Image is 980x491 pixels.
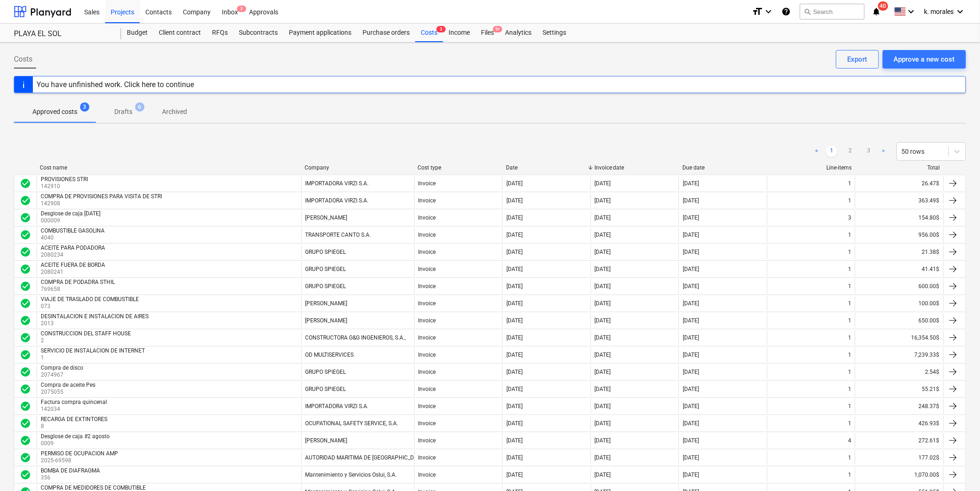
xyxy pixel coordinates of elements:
[20,298,31,309] div: Invoice was approved
[848,249,851,255] div: 1
[848,352,851,358] div: 1
[595,266,611,272] div: [DATE]
[443,24,475,42] a: Income
[855,313,943,328] div: 650.00$
[20,384,31,395] span: check_circle
[537,24,572,42] a: Settings
[41,210,100,217] div: Desglose de caja [DATE]
[20,315,31,326] span: check_circle
[41,234,106,242] p: 4040
[41,416,107,422] div: RECARGA DE EXTINTORES
[683,197,699,204] div: [DATE]
[41,262,105,268] div: ACEITE FUERA DE BORDA
[20,332,31,343] span: check_circle
[855,193,943,208] div: 363.49$
[855,245,943,259] div: 21.38$
[848,420,851,427] div: 1
[855,262,943,277] div: 41.41$
[418,283,436,290] div: Invoice
[683,214,699,221] div: [DATE]
[855,279,943,294] div: 600.00$
[683,420,699,427] div: [DATE]
[683,164,764,171] div: Due date
[848,53,868,65] div: Export
[20,264,31,275] div: Invoice was approved
[683,386,699,392] div: [DATE]
[20,281,31,292] div: Invoice was approved
[855,210,943,225] div: 154.80$
[506,386,523,392] div: [DATE]
[20,246,31,258] div: Invoice was approved
[20,469,31,480] span: check_circle
[306,437,348,444] div: [PERSON_NAME]
[41,485,146,491] div: COMPRA DE MEDIDORES DE COMBUTIBLE
[906,6,917,17] i: keyboard_arrow_down
[20,435,31,446] div: Invoice was approved
[595,317,611,324] div: [DATE]
[595,300,611,307] div: [DATE]
[415,24,443,42] div: Costs
[855,176,943,191] div: 26.47$
[506,300,523,307] div: [DATE]
[683,232,699,238] div: [DATE]
[848,300,851,307] div: 1
[41,450,118,457] div: PERMISO DE OCUPACION AMP
[894,53,955,65] div: Approve a new cost
[878,1,888,11] span: 40
[848,266,851,272] div: 1
[683,249,699,255] div: [DATE]
[41,474,102,482] p: 356
[781,6,791,17] i: Knowledge base
[418,266,436,272] div: Invoice
[826,146,837,157] a: Page 1 is your current page
[37,80,194,89] div: You have unfinished work. Click here to continue
[206,24,233,42] a: RFQs
[41,245,105,251] div: ACEITE PARA PODADORA
[475,24,499,42] a: Files9+
[20,418,31,429] span: check_circle
[41,330,131,337] div: CONSTRUCCION DEL STAFF HOUSE
[855,399,943,414] div: 248.37$
[752,6,763,17] i: format_size
[800,4,865,19] button: Search
[418,214,436,221] div: Invoice
[683,403,699,409] div: [DATE]
[499,24,537,42] a: Analytics
[237,6,246,12] span: 3
[41,200,164,208] p: 142908
[20,332,31,343] div: Invoice was approved
[20,366,31,378] div: Invoice was approved
[41,467,100,474] div: BOMBA DE DIAFRAGMA
[41,440,112,447] p: 0009
[418,369,436,375] div: Invoice
[20,212,31,223] span: check_circle
[595,232,611,238] div: [DATE]
[20,349,31,360] span: check_circle
[306,472,397,478] div: Mantenimiento y Servicios Oslui, S.A.
[41,337,133,345] p: 2
[418,249,436,255] div: Invoice
[41,279,115,285] div: COMPRA DE PODADRA STHIL
[20,401,31,412] div: Invoice was approved
[41,183,90,190] p: 142910
[506,180,523,187] div: [DATE]
[493,26,502,32] span: 9+
[683,437,699,444] div: [DATE]
[306,266,346,272] div: GRUPO SPIEGEL
[924,8,954,15] span: k. morales
[855,450,943,465] div: 177.02$
[41,399,107,405] div: Factura compra quincenal
[506,334,523,341] div: [DATE]
[595,420,611,427] div: [DATE]
[20,435,31,446] span: check_circle
[855,296,943,311] div: 100.00$
[153,24,206,42] div: Client contract
[20,384,31,395] div: Invoice was approved
[848,472,851,478] div: 1
[357,24,415,42] div: Purchase orders
[41,296,139,302] div: VIAJE DE TRASLADO DE COMBUSTIBLE
[418,420,436,427] div: Invoice
[848,437,851,444] div: 4
[20,178,31,189] div: Invoice was approved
